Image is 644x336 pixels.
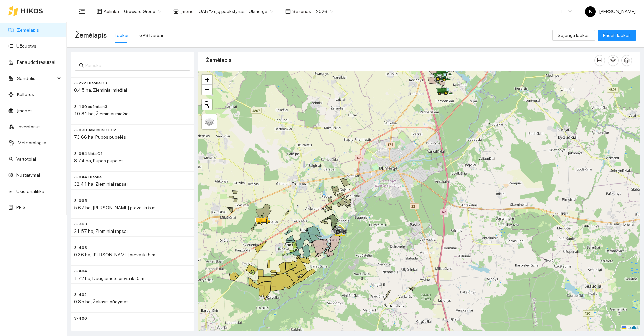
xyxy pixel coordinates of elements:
[16,43,36,49] a: Užduotys
[74,276,145,281] span: 1.72 ha, Daugiametė pieva iki 5 m.
[74,127,116,133] span: 3-030 Jakubus C1 C2
[75,30,107,41] span: Žemėlapis
[74,245,87,251] span: 3-403
[74,174,102,180] span: 3-044 Euforia
[16,205,26,210] a: PPIS
[622,325,638,330] a: Leaflet
[17,72,55,85] span: Sandėlis
[603,32,631,39] span: Pridėti laukus
[74,134,126,140] span: 73.66 ha, Pupos pupelės
[16,156,36,162] a: Vartotojai
[74,315,87,322] span: 3-400
[205,85,209,94] span: −
[74,268,87,275] span: 3-404
[74,299,129,304] span: 0.85 ha, Žaliasis pūdymas
[74,111,130,116] span: 10.81 ha, Žieminiai miežiai
[74,103,107,110] span: 3-160 euforia c3
[79,8,85,14] span: menu-fold
[74,252,156,257] span: 0.36 ha, [PERSON_NAME] pieva iki 5 m.
[74,87,127,93] span: 0.45 ha, Žieminiai miežiai
[17,108,33,113] a: Įmonės
[74,221,87,227] span: 3-363
[285,9,291,14] span: calendar
[595,58,605,63] span: column-width
[589,6,592,17] span: B
[16,188,44,194] a: Ūkio analitika
[74,205,157,210] span: 5.67 ha, [PERSON_NAME] pieva iki 5 m.
[74,292,87,298] span: 3-402
[97,9,102,14] span: layout
[16,172,40,178] a: Nustatymai
[75,5,89,18] button: menu-fold
[79,63,84,68] span: search
[598,30,636,41] button: Pridėti laukus
[18,124,41,129] a: Inventorius
[74,228,128,234] span: 21.57 ha, Žieminiai rapsai
[17,92,34,97] a: Kultūros
[594,55,605,66] button: column-width
[561,6,572,16] span: LT
[292,8,312,15] span: Sezonas :
[205,75,209,84] span: +
[180,8,195,15] span: Įmonė :
[173,9,179,14] span: shop
[202,114,217,129] a: Layers
[74,151,103,157] span: 3-084 Nida C1
[115,32,128,39] div: Laukai
[74,80,107,86] span: 3-222 Euforia C3
[206,51,594,70] div: Žemėlapis
[18,140,46,145] a: Meteorologija
[104,8,120,15] span: Aplinka :
[139,32,163,39] div: GPS Darbai
[17,27,39,33] a: Žemėlapis
[552,33,595,38] a: Sujungti laukus
[17,59,55,65] a: Panaudoti resursai
[598,33,636,38] a: Pridėti laukus
[74,158,124,163] span: 8.74 ha, Pupos pupelės
[585,9,636,14] span: [PERSON_NAME]
[552,30,595,41] button: Sujungti laukus
[558,32,590,39] span: Sujungti laukus
[199,6,273,16] span: UAB "Zujų paukštynas" Ukmerge
[202,99,212,110] button: Initiate a new search
[124,6,161,16] span: Groward Group
[202,85,212,95] a: Zoom out
[316,6,333,16] span: 2026
[85,61,186,69] input: Paieška
[202,75,212,85] a: Zoom in
[74,198,87,204] span: 3-065
[74,181,128,187] span: 32.41 ha, Žieminiai rapsai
